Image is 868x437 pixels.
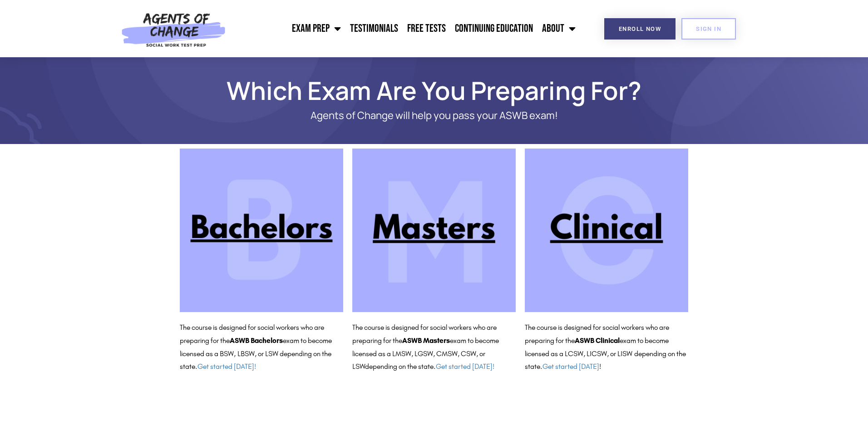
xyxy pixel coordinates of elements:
a: Exam Prep [287,17,345,40]
a: SIGN IN [681,18,736,40]
span: SIGN IN [696,26,721,32]
p: The course is designed for social workers who are preparing for the exam to become licensed as a ... [180,321,343,373]
span: . ! [540,362,601,371]
a: Testimonials [345,17,403,40]
h1: Which Exam Are You Preparing For? [175,80,693,101]
a: Enroll Now [604,18,676,40]
b: ASWB Masters [402,336,450,345]
a: Get started [DATE]! [436,362,494,371]
a: About [538,17,580,40]
nav: Menu [231,17,580,40]
a: Continuing Education [450,17,538,40]
span: depending on the state. [365,362,494,371]
p: The course is designed for social workers who are preparing for the exam to become licensed as a ... [352,321,516,373]
b: ASWB Clinical [575,336,620,345]
span: Enroll Now [619,26,661,32]
p: Agents of Change will help you pass your ASWB exam! [212,110,656,121]
a: Free Tests [403,17,450,40]
a: Get started [DATE]! [197,362,256,371]
p: The course is designed for social workers who are preparing for the exam to become licensed as a ... [525,321,688,373]
b: ASWB Bachelors [230,336,283,345]
a: Get started [DATE] [542,362,599,371]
